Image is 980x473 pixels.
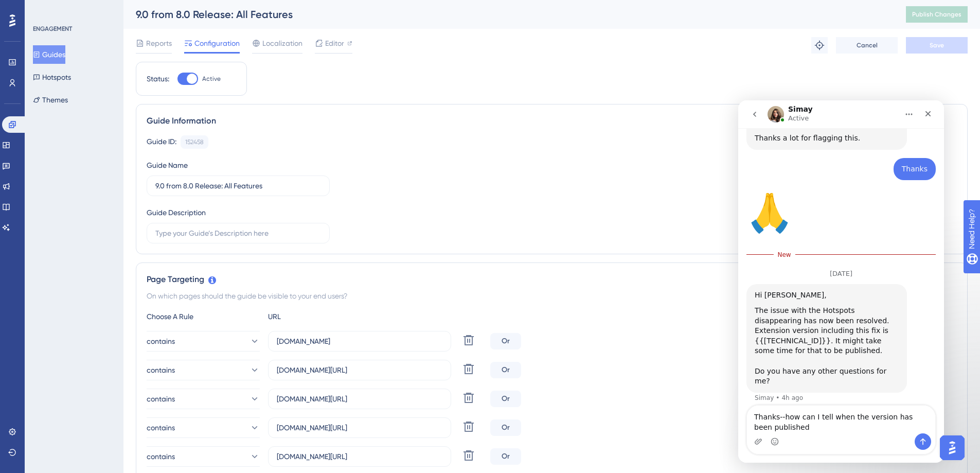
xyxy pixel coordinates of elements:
[147,273,957,286] div: Page Targeting
[147,422,175,434] span: contains
[147,364,175,376] span: contains
[147,206,206,219] div: Guide Description
[490,362,521,378] div: Or
[147,135,176,149] div: Guide ID:
[147,331,260,352] button: contains
[268,310,381,323] div: URL
[147,417,260,438] button: contains
[155,227,321,239] input: Type your Guide’s Description here
[147,290,957,302] div: On which pages should the guide be visible to your end users?
[490,391,521,407] div: Or
[146,37,172,49] span: Reports
[906,6,968,23] button: Publish Changes
[490,419,521,436] div: Or
[857,41,878,49] span: Cancel
[490,448,521,465] div: Or
[136,7,880,22] div: 9.0 from 8.0 Release: All Features
[147,159,188,171] div: Guide Name
[147,115,957,127] div: Guide Information
[277,422,442,433] input: yourwebsite.com/path
[147,393,175,405] span: contains
[277,336,442,347] input: yourwebsite.com/path
[937,432,968,463] iframe: UserGuiding AI Assistant Launcher
[912,10,961,19] span: Publish Changes
[147,73,169,85] div: Status:
[147,335,175,347] span: contains
[147,389,260,409] button: contains
[24,3,64,15] span: Need Help?
[277,364,442,376] input: yourwebsite.com/path
[185,138,204,146] div: 152458
[194,37,240,49] span: Configuration
[147,450,175,463] span: contains
[147,310,260,323] div: Choose A Rule
[738,100,944,463] iframe: Intercom live chat
[202,75,221,83] span: Active
[33,25,72,33] div: ENGAGEMENT
[277,393,442,405] input: yourwebsite.com/path
[906,37,968,54] button: Save
[33,45,65,64] button: Guides
[33,91,68,109] button: Themes
[147,360,260,380] button: contains
[262,37,302,49] span: Localization
[325,37,344,49] span: Editor
[147,446,260,467] button: contains
[836,37,898,54] button: Cancel
[33,68,71,86] button: Hotspots
[930,41,944,49] span: Save
[155,180,321,191] input: Type your Guide’s Name here
[490,333,521,349] div: Or
[277,451,442,462] input: yourwebsite.com/path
